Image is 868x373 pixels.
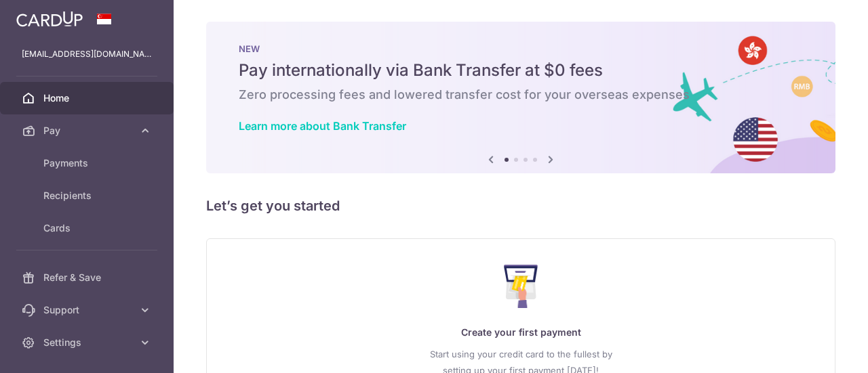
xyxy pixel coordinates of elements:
[43,124,133,137] span: Pay
[781,332,854,366] iframe: Opens a widget where you can find more information
[22,47,152,61] p: [EMAIL_ADDRESS][DOMAIN_NAME]
[206,195,835,217] h5: Let’s get you started
[206,22,835,173] img: Bank transfer banner
[16,11,83,27] img: CardUp
[234,324,808,341] p: Create your first payment
[43,271,133,284] span: Refer & Save
[239,43,803,54] p: NEW
[43,221,133,235] span: Cards
[239,87,803,103] h6: Zero processing fees and lowered transfer cost for your overseas expenses
[43,189,133,202] span: Recipients
[43,303,133,317] span: Support
[239,119,406,133] a: Learn more about Bank Transfer
[43,336,133,349] span: Settings
[43,91,133,105] span: Home
[239,60,803,81] h5: Pay internationally via Bank Transfer at $0 fees
[43,156,133,170] span: Payments
[504,265,538,308] img: Make Payment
